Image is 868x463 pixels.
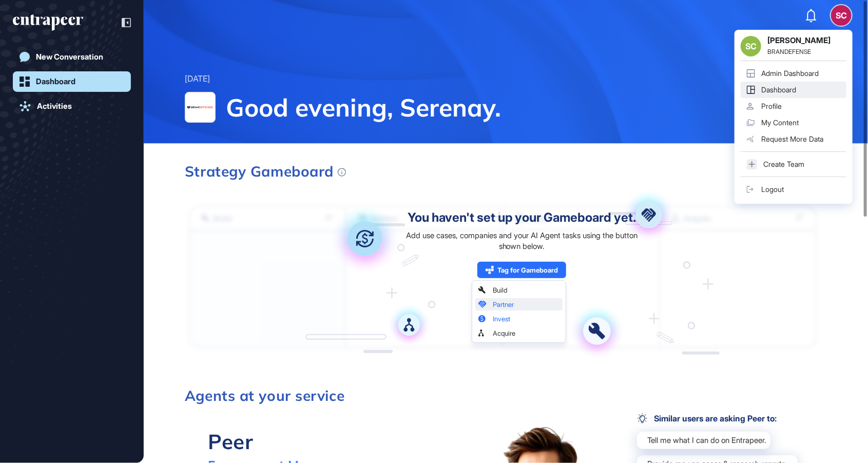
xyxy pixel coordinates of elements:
div: Peer [208,429,342,454]
img: partner.aac698ea.svg [623,189,674,241]
div: [DATE] [185,72,210,86]
div: New Conversation [36,52,103,62]
img: acquire.a709dd9a.svg [388,304,430,346]
button: SC [831,5,852,26]
h3: Agents at your service [185,389,821,403]
a: Activities [13,96,131,117]
div: Add use cases, companies and your AI Agent tasks using the button shown below. [401,230,643,252]
a: Dashboard [13,71,131,92]
img: invest.bd05944b.svg [331,205,399,273]
a: New Conversation [13,47,131,67]
div: Tell me what I can do on Entrapeer. [637,432,770,449]
div: Dashboard [36,77,75,86]
div: Strategy Gameboard [185,164,346,179]
span: Good evening, Serenay. [226,92,827,123]
div: Similar users are asking Peer to: [637,413,777,423]
div: entrapeer-logo [13,14,83,31]
div: Activities [37,102,72,111]
img: BRANDEFENSE-logo [185,92,215,122]
div: You haven't set up your Gameboard yet. [408,211,636,224]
